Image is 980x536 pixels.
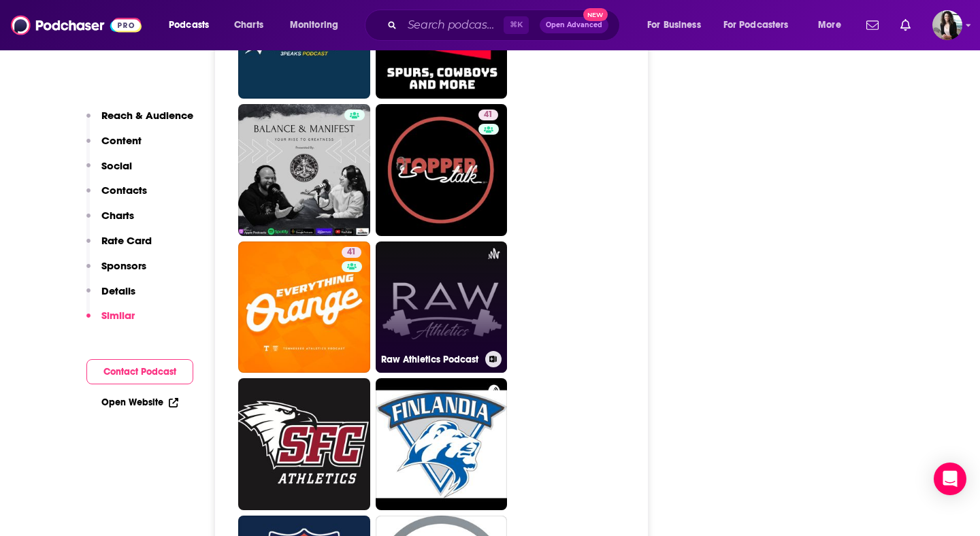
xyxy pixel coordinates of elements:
button: open menu [808,14,858,36]
a: Show notifications dropdown [861,14,884,37]
p: Reach & Audience [101,109,193,122]
span: More [818,16,841,35]
button: Rate Card [86,234,152,259]
button: Sponsors [86,259,146,284]
span: Logged in as ElizabethCole [932,10,962,40]
button: Social [86,159,132,184]
p: Contacts [101,184,147,197]
a: 41 [478,110,498,120]
p: Rate Card [101,234,152,247]
p: Similar [101,309,135,322]
span: Open Advanced [546,22,602,29]
h3: Raw Athletics Podcast [381,354,480,365]
span: For Business [647,16,701,35]
button: open menu [159,14,227,36]
p: Sponsors [101,259,146,272]
a: Open Website [101,397,178,408]
button: Charts [86,209,134,234]
a: Charts [225,14,272,36]
p: Social [101,159,132,172]
span: Podcasts [169,16,209,35]
a: Raw Athletics Podcast [376,241,508,373]
button: Details [86,284,135,309]
div: Open Intercom Messenger [934,463,966,495]
a: 41 [342,247,361,258]
button: Reach & Audience [86,109,193,134]
span: New [583,8,608,21]
span: For Podcasters [723,16,789,35]
button: Similar [86,309,135,334]
a: 41 [238,241,370,373]
button: Open AdvancedNew [540,17,608,33]
div: Search podcasts, credits, & more... [378,10,633,41]
input: Search podcasts, credits, & more... [402,14,504,36]
a: Show notifications dropdown [895,14,916,37]
button: open menu [638,14,718,36]
button: Show profile menu [932,10,962,40]
button: Contacts [86,184,147,209]
button: Contact Podcast [86,359,193,384]
button: Content [86,134,142,159]
span: ⌘ K [504,16,529,34]
button: open menu [715,14,808,36]
span: Monitoring [290,16,338,35]
img: User Profile [932,10,962,40]
p: Charts [101,209,134,222]
p: Details [101,284,135,297]
button: open menu [280,14,356,36]
p: Content [101,134,142,147]
img: Podchaser - Follow, Share and Rate Podcasts [11,12,142,38]
span: 41 [347,246,356,259]
a: 41 [376,104,508,236]
span: Charts [234,16,263,35]
span: 41 [484,108,493,122]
